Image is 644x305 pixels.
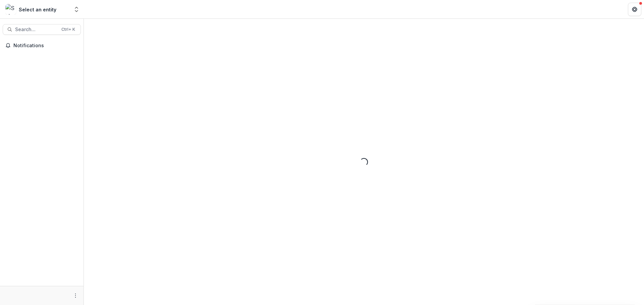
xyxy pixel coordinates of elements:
span: Search... [15,27,57,32]
div: Ctrl + K [60,26,76,33]
button: Search... [3,24,81,35]
img: Select an entity [5,4,16,15]
button: Notifications [3,40,81,51]
div: Select an entity [19,6,56,13]
button: More [71,292,79,300]
span: Notifications [13,43,78,49]
button: Open entity switcher [72,3,81,16]
button: Get Help [628,3,641,16]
